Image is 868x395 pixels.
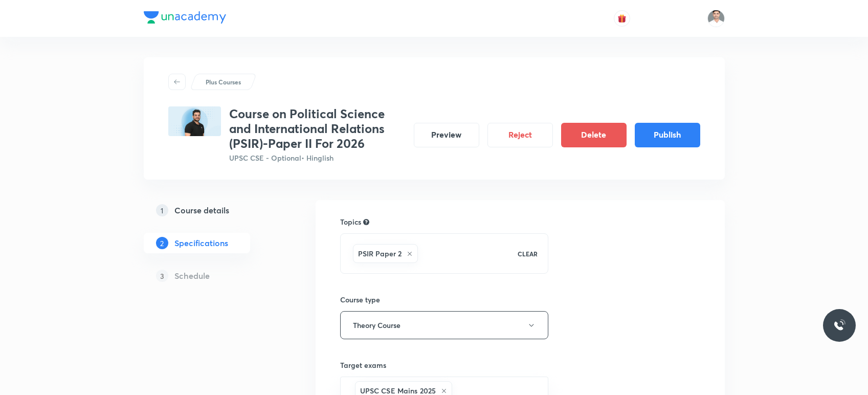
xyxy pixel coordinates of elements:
h5: Course details [174,204,229,216]
p: UPSC CSE - Optional • Hinglish [229,152,406,163]
button: Theory Course [340,311,549,339]
h6: Target exams [340,360,549,370]
h6: PSIR Paper 2 [358,248,402,259]
h6: Topics [340,216,361,227]
h5: Schedule [174,270,210,282]
img: avatar [617,14,627,23]
p: 1 [156,204,168,216]
div: Search for topics [363,217,369,227]
a: Company Logo [144,11,226,26]
h3: Course on Political Science and International Relations (PSIR)-Paper II For 2026 [229,106,406,150]
button: Reject [487,123,553,147]
p: 3 [156,270,168,282]
button: Open [542,391,544,393]
p: CLEAR [518,249,538,258]
p: Plus Courses [206,77,241,86]
button: avatar [614,10,630,27]
button: Delete [561,123,627,147]
button: Preview [414,123,479,147]
a: 1Course details [144,200,283,221]
h6: Course type [340,294,549,305]
img: Mant Lal [707,10,725,27]
h5: Specifications [174,237,228,249]
img: 97FCEE21-A4AE-42B6-8F65-76AD07C2EF6A_plus.png [168,106,221,136]
img: ttu [833,319,845,332]
img: Company Logo [144,11,226,24]
p: 2 [156,237,168,249]
button: Publish [635,123,700,147]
